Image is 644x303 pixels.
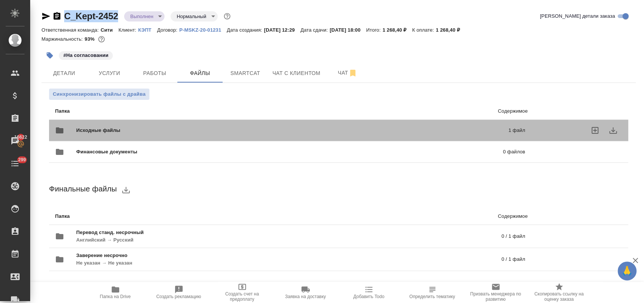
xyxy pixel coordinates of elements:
[527,282,591,303] button: Скопировать ссылку на оценку заказа
[409,294,455,299] span: Определить тематику
[49,185,117,193] span: Финальные файлы
[76,148,320,156] span: Финансовые документы
[138,26,157,33] a: КЭПТ
[383,27,412,33] p: 1 268,40 ₽
[76,252,317,259] span: Заверение несрочно
[353,294,384,299] span: Добавить Todo
[532,291,586,302] span: Скопировать ссылку на оценку заказа
[41,47,58,64] button: Добавить тэг
[227,69,263,78] span: Smartcat
[55,107,284,115] p: Папка
[46,69,82,78] span: Детали
[41,12,51,21] button: Скопировать ссылку для ЯМессенджера
[222,11,232,21] button: Доп статусы указывают на важность/срочность заказа
[540,12,615,20] span: [PERSON_NAME] детали заказа
[118,27,138,33] p: Клиент:
[157,27,179,33] p: Договор:
[64,11,118,21] a: C_Kept-2452
[85,36,96,42] p: 93%
[117,181,135,199] button: download
[97,34,106,44] button: 70.00 RUB;
[101,27,118,33] p: Сити
[41,36,85,42] p: Маржинальность:
[76,259,317,267] p: Не указан → Не указан
[51,143,69,161] button: folder
[211,282,274,303] button: Создать счет на предоплату
[215,291,269,302] span: Создать счет на предоплату
[63,52,108,59] p: #На согласовании
[337,282,401,303] button: Добавить Todo
[436,27,466,33] p: 1 268,40 ₽
[586,121,604,139] label: uploadFiles
[264,27,301,33] p: [DATE] 12:29
[274,282,337,303] button: Заявка на доставку
[52,12,61,21] button: Скопировать ссылку
[314,127,525,134] p: 1 файл
[401,282,464,303] button: Определить тематику
[10,133,32,141] span: 16622
[604,121,622,139] button: download
[284,213,527,220] p: Содержимое
[91,69,128,78] span: Услуги
[179,26,227,33] a: P-MSKZ-20-01231
[320,148,525,156] p: 0 файлов
[58,52,114,58] span: На согласовании
[329,68,366,78] span: Чат
[330,27,366,33] p: [DATE] 18:00
[618,262,636,280] button: 🙏
[412,27,436,33] p: К оплате:
[49,89,149,100] button: Синхронизировать файлы с драйва
[323,233,525,240] p: 0 / 1 файл
[348,69,357,78] svg: Отписаться
[137,69,173,78] span: Работы
[76,229,323,236] span: Перевод станд. несрочный
[51,250,69,268] button: folder
[100,294,131,299] span: Папка на Drive
[171,11,217,21] div: Выполнен
[138,27,157,33] p: КЭПТ
[366,27,382,33] p: Итого:
[53,90,146,98] span: Синхронизировать файлы с драйва
[128,13,155,20] button: Выполнен
[621,263,633,279] span: 🙏
[51,227,69,245] button: folder
[76,127,314,134] span: Исходные файлы
[300,27,329,33] p: Дата сдачи:
[41,27,101,33] p: Ответственная команда:
[124,11,164,21] div: Выполнен
[227,27,264,33] p: Дата создания:
[2,132,28,150] a: 16622
[284,107,527,115] p: Содержимое
[317,256,525,263] p: 0 / 1 файл
[464,282,527,303] button: Призвать менеджера по развитию
[272,69,320,78] span: Чат с клиентом
[55,213,284,220] p: Папка
[182,69,218,78] span: Файлы
[179,27,227,33] p: P-MSKZ-20-01231
[76,236,323,244] p: Английский → Русский
[51,121,69,139] button: folder
[156,294,201,299] span: Создать рекламацию
[147,282,211,303] button: Создать рекламацию
[469,291,523,302] span: Призвать менеджера по развитию
[2,154,28,173] a: 299
[174,13,208,20] button: Нормальный
[285,294,326,299] span: Заявка на доставку
[14,156,31,164] span: 299
[84,282,147,303] button: Папка на Drive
